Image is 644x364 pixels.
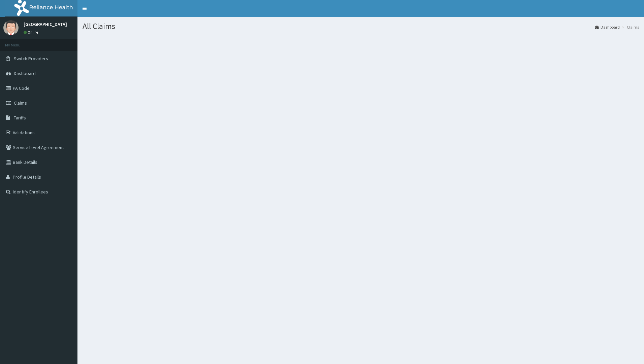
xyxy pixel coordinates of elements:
p: [GEOGRAPHIC_DATA] [24,22,67,27]
li: Claims [620,24,639,30]
img: User Image [3,20,19,35]
span: Switch Providers [14,56,48,62]
a: Dashboard [595,24,620,30]
span: Claims [14,100,27,106]
span: Tariffs [14,115,26,121]
h1: All Claims [83,22,639,31]
span: Dashboard [14,70,36,76]
a: Online [24,30,40,35]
